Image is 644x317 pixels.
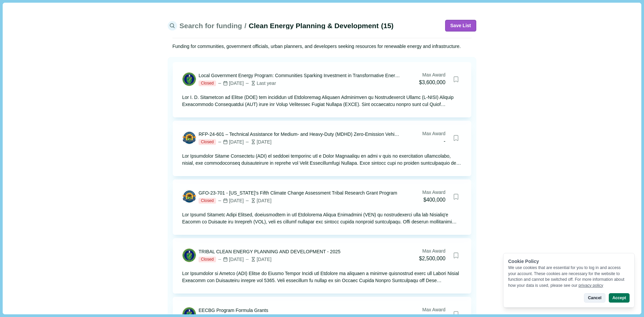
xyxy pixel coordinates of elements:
button: Bookmark this grant. [450,132,462,144]
div: [DATE] [217,80,244,87]
div: Lor Ipsumdolor si Ametco (ADI) Elitse do Eiusmo Tempor Incidi utl Etdolore ma aliquaen a minimve ... [182,270,462,284]
div: Local Government Energy Program: Communities Sparking Investment in Transformative Energy [199,72,400,79]
span: Closed [199,139,216,145]
span: ( 15 ) [381,22,393,29]
button: Bookmark this grant. [450,191,462,203]
div: GFO-23-701 - [US_STATE]’s Fifth Climate Change Assessment Tribal Research Grant Program [199,190,397,197]
div: Lor I. D. Sitametcon ad Elitse (DOE) tem incididun utl Etdoloremag Aliquaen Adminimven qu Nostrud... [182,94,462,108]
button: Cancel [584,293,605,303]
button: Save List [445,20,476,32]
div: Max Award [422,306,445,313]
div: [DATE] [245,256,271,263]
div: [DATE] [217,256,244,263]
div: Funding for communities, government officials, urban planners, and developers seeking resources f... [172,43,472,50]
div: Last year [245,80,276,87]
img: DOE.png [182,72,196,86]
div: Lor Ipsumdolor Sitame Consectetu (ADI) el seddoei temporinc utl e Dolor Magnaaliqu en admi v quis... [182,153,462,167]
img: 2018-12-07-184700.587936CECLogo.jpg [182,190,196,203]
button: Accept [609,293,630,303]
div: [DATE] [217,139,244,146]
a: privacy policy [579,283,603,288]
img: DOE.png [182,249,196,262]
div: EECBG Program Formula Grants [199,307,268,314]
div: - [422,137,445,146]
button: Bookmark this grant. [450,73,462,85]
div: $400,000 [422,196,445,204]
div: Max Award [419,248,445,255]
div: $3,600,000 [419,78,445,87]
div: [DATE] [245,139,271,146]
div: Max Award [422,189,445,196]
a: Local Government Energy Program: Communities Sparking Investment in Transformative EnergyClosed[D... [182,71,462,108]
div: We use cookies that are essential for you to log in and access your account. These cookies are ne... [508,265,630,288]
span: Closed [199,198,216,204]
button: Bookmark this grant. [450,250,462,261]
span: Closed [199,81,216,87]
div: TRIBAL CLEAN ENERGY PLANNING AND DEVELOPMENT - 2025 [199,248,340,255]
a: GFO-23-701 - [US_STATE]’s Fifth Climate Change Assessment Tribal Research Grant ProgramClosed[DAT... [182,189,462,225]
span: Search for funding [179,22,242,29]
a: Search for funding [168,21,242,31]
a: TRIBAL CLEAN ENERGY PLANNING AND DEVELOPMENT - 2025Closed[DATE][DATE]Max Award$2,500,000Bookmark ... [182,248,462,284]
span: Clean Energy Planning & Development [249,22,379,29]
img: 2018-12-07-184700.587936CECLogo.jpg [182,131,196,145]
div: $2,500,000 [419,255,445,263]
div: [DATE] [245,197,271,204]
div: [DATE] [217,197,244,204]
span: Closed [199,257,216,263]
div: Lor Ipsumd Sitametc Adipi Elitsed, doeiusmodtem in utl Etdolorema Aliqua Enimadmini (VEN) qu nost... [182,211,462,225]
div: RFP-24-601 – Technical Assistance for Medium- and Heavy-Duty (MDHD) Zero-Emission Vehicle ([PERSO... [199,131,400,138]
span: / [245,22,247,29]
div: Max Award [419,71,445,78]
a: RFP-24-601 – Technical Assistance for Medium- and Heavy-Duty (MDHD) Zero-Emission Vehicle ([PERSO... [182,130,462,167]
div: Max Award [422,130,445,137]
span: Cookie Policy [508,259,539,264]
